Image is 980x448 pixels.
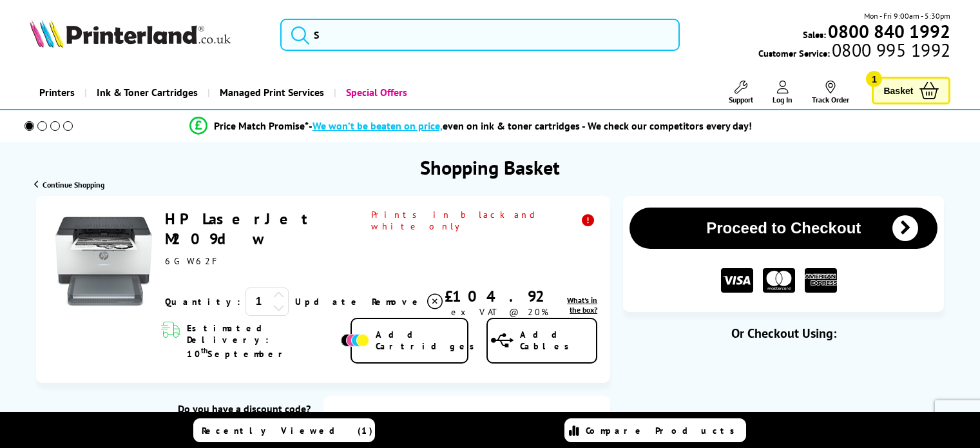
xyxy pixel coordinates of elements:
span: Support [729,95,753,104]
span: Add Cables [520,329,597,352]
span: 1 [866,71,882,87]
span: Basket [883,82,913,99]
span: Log In [773,95,793,104]
sup: th [201,346,207,355]
span: Prints in black and white only [371,209,597,232]
button: Proceed to Checkout [629,208,937,249]
div: - even on ink & toner cartridges - We check our competitors every day! [309,119,752,132]
a: Support [729,81,753,104]
div: Do you have a discount code? [110,402,311,415]
span: Compare Products [586,425,742,436]
span: Customer Service: [758,44,950,59]
img: HP LaserJet M209dw [55,213,152,310]
img: MASTER CARD [763,268,795,293]
a: lnk_inthebox [555,295,597,315]
img: VISA [721,268,753,293]
span: Ink & Toner Cartridges [97,76,198,109]
span: We won’t be beaten on price, [312,119,443,132]
b: 0800 840 1992 [828,19,950,43]
a: Special Offers [334,76,417,109]
span: 6GW62F [165,255,221,267]
a: Track Order [812,81,849,104]
span: ex VAT @ 20% [451,306,548,318]
span: Mon - Fri 9:00am - 5:30pm [864,10,950,22]
span: Quantity: [165,296,240,307]
a: Delete item from your basket [372,292,445,311]
img: American Express [805,268,837,293]
h1: Shopping Basket [420,155,560,180]
span: Estimated Delivery: 10 September [187,322,338,360]
div: Sub Total: [349,409,474,429]
a: HP LaserJet M209dw [165,209,309,249]
a: Continue Shopping [34,180,104,190]
a: Recently Viewed (1) [193,418,375,442]
iframe: PayPal [655,362,912,406]
li: modal_Promise [6,115,935,137]
a: Update [295,296,361,307]
a: Printers [30,76,84,109]
a: Printerland Logo [30,19,264,50]
a: 0800 840 1992 [826,25,950,37]
div: £104.92 [474,409,584,429]
a: Basket 1 [872,77,950,104]
span: Price Match Promise* [214,119,309,132]
input: S [280,19,680,51]
div: Or Checkout Using: [623,325,944,342]
a: Ink & Toner Cartridges [84,76,207,109]
img: Printerland Logo [30,19,231,48]
span: 0800 995 1992 [830,44,950,56]
span: What's in the box? [567,295,597,315]
span: Remove [372,296,423,307]
span: Sales: [803,28,826,41]
a: Compare Products [564,418,746,442]
a: Managed Print Services [207,76,334,109]
span: Add Cartridges [376,329,481,352]
span: Continue Shopping [43,180,104,190]
div: £104.92 [445,286,555,306]
span: Recently Viewed (1) [202,425,373,436]
a: Log In [773,81,793,104]
img: Add Cartridges [341,334,369,347]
